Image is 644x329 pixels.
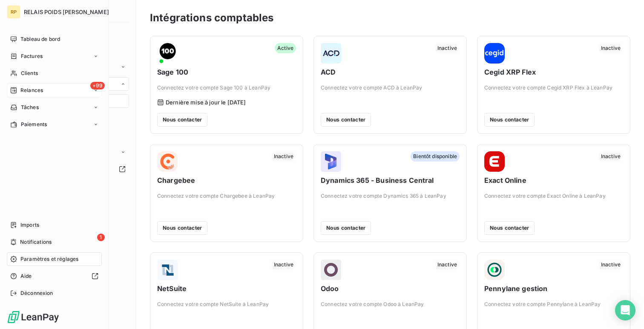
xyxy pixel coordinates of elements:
[21,104,39,111] span: Tâches
[321,113,371,127] button: Nous contacter
[598,151,623,162] span: Inactive
[7,32,102,46] a: Tableau de bord
[7,310,60,324] img: Logo LeanPay
[20,238,52,246] span: Notifications
[598,43,623,53] span: Inactive
[484,43,505,63] img: Cegid XRP Flex logo
[271,260,296,270] span: Inactive
[20,35,60,43] span: Tableau de bord
[7,66,102,80] a: Clients
[20,255,78,263] span: Paramètres et réglages
[435,43,460,53] span: Inactive
[598,260,623,270] span: Inactive
[166,99,246,106] span: Dernière mise à jour le [DATE]
[271,151,296,162] span: Inactive
[411,151,460,162] span: Bientôt disponible
[21,52,43,60] span: Factures
[484,151,505,172] img: Exact Online logo
[7,252,102,266] a: Paramètres et réglages
[321,192,460,200] span: Connectez votre compte Dynamics 365 à LeanPay
[7,101,102,114] a: Tâches
[484,67,623,77] span: Cegid XRP Flex
[7,84,102,97] a: +99Relances
[157,300,296,308] span: Connectez votre compte NetSuite à LeanPay
[90,82,105,89] span: +99
[21,69,38,77] span: Clients
[7,49,102,63] a: Factures
[321,175,460,185] span: Dynamics 365 - Business Central
[20,272,32,280] span: Aide
[484,300,623,308] span: Connectez votre compte Pennylane à LeanPay
[321,283,460,294] span: Odoo
[157,192,296,200] span: Connectez votre compte Chargebee à LeanPay
[157,260,178,280] img: NetSuite logo
[97,234,105,241] span: 1
[157,113,207,127] button: Nous contacter
[321,151,341,172] img: Dynamics 365 - Business Central logo
[484,221,535,235] button: Nous contacter
[157,84,296,92] span: Connectez votre compte Sage 100 à LeanPay
[321,221,371,235] button: Nous contacter
[7,218,102,232] a: Imports
[275,43,296,53] span: Active
[484,283,623,294] span: Pennylane gestion
[150,10,273,26] h3: Intégrations comptables
[7,118,102,131] a: Paiements
[484,175,623,185] span: Exact Online
[157,283,296,294] span: NetSuite
[157,151,178,172] img: Chargebee logo
[435,260,460,270] span: Inactive
[484,260,505,280] img: Pennylane gestion logo
[321,84,460,92] span: Connectez votre compte ACD à LeanPay
[157,221,207,235] button: Nous contacter
[157,175,296,185] span: Chargebee
[7,269,102,283] a: Aide
[21,121,47,128] span: Paiements
[484,113,535,127] button: Nous contacter
[484,192,623,200] span: Connectez votre compte Exact Online à LeanPay
[157,67,296,77] span: Sage 100
[20,289,53,297] span: Déconnexion
[484,84,623,92] span: Connectez votre compte Cegid XRP Flex à LeanPay
[157,43,178,63] img: Sage 100 logo
[7,5,20,19] div: RP
[24,9,109,15] span: RELAIS POIDS [PERSON_NAME]
[20,221,39,229] span: Imports
[615,300,635,320] div: Open Intercom Messenger
[321,300,460,308] span: Connectez votre compte Odoo à LeanPay
[20,87,43,94] span: Relances
[321,67,460,77] span: ACD
[321,260,341,280] img: Odoo logo
[321,43,341,63] img: ACD logo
